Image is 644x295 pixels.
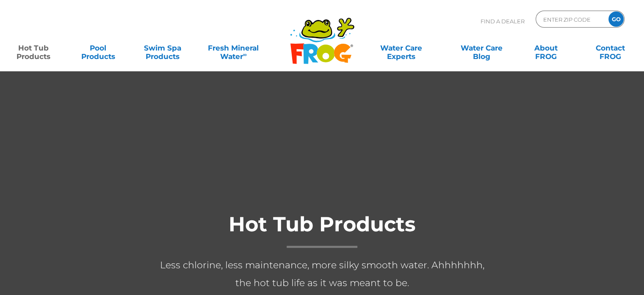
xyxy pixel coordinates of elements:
[521,39,571,56] a: AboutFROG
[456,39,506,56] a: Water CareBlog
[138,39,188,56] a: Swim SpaProducts
[243,51,246,58] sup: ∞
[202,39,265,56] a: Fresh MineralWater∞
[73,39,123,56] a: PoolProducts
[542,13,600,25] input: Zip Code Form
[481,11,525,32] p: Find A Dealer
[360,39,442,56] a: Water CareExperts
[153,256,492,292] p: Less chlorine, less maintenance, more silky smooth water. Ahhhhhhh, the hot tub life as it was me...
[608,11,624,27] input: GO
[8,39,58,56] a: Hot TubProducts
[586,39,636,56] a: ContactFROG
[153,213,492,248] h1: Hot Tub Products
